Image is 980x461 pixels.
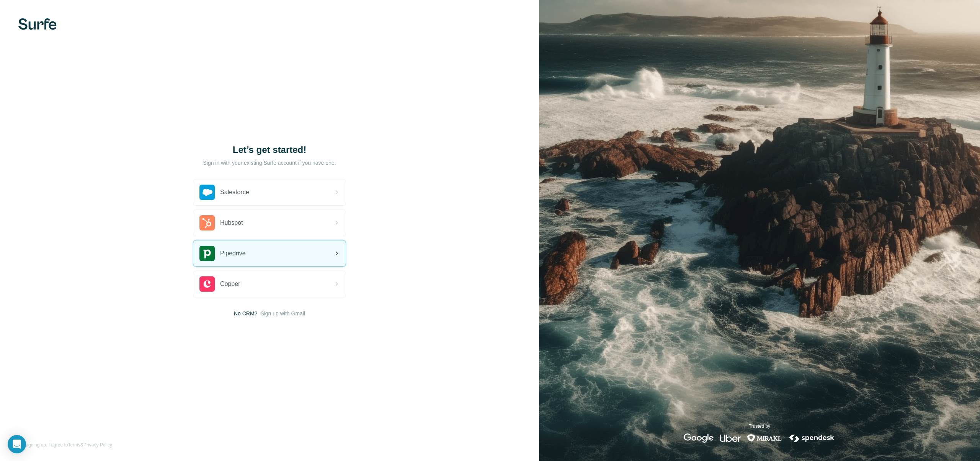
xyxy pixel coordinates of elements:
[199,246,215,261] img: pipedrive's logo
[18,18,57,30] img: Surfe's logo
[203,159,336,167] p: Sign in with your existing Surfe account if you have one.
[199,185,215,200] img: salesforce's logo
[788,433,836,443] img: spendesk's logo
[260,310,305,317] button: Sign up with Gmail
[68,442,80,448] a: Terms
[720,433,741,443] img: uber's logo
[18,442,112,448] span: By signing up, I agree to &
[199,276,215,292] img: copper's logo
[193,144,346,156] h1: Let’s get started!
[220,279,240,289] span: Copper
[199,215,215,230] img: hubspot's logo
[83,442,112,448] a: Privacy Policy
[749,423,770,430] p: Trusted by
[684,433,714,443] img: google's logo
[220,249,246,258] span: Pipedrive
[747,433,782,443] img: mirakl's logo
[234,310,257,317] span: No CRM?
[220,218,243,227] span: Hubspot
[220,188,249,197] span: Salesforce
[8,435,26,453] div: Open Intercom Messenger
